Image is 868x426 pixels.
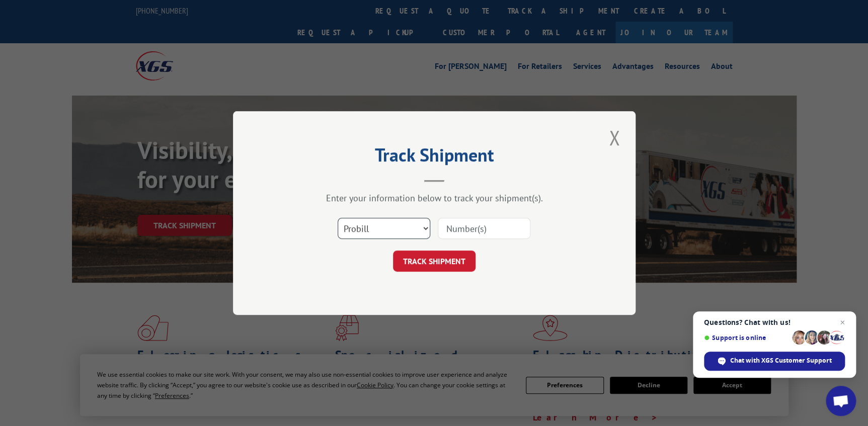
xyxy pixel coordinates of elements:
[606,124,623,151] button: Close modal
[704,352,845,371] span: Chat with XGS Customer Support
[704,334,788,342] span: Support is online
[826,386,856,416] a: Open chat
[283,148,585,167] h2: Track Shipment
[704,318,845,326] span: Questions? Chat with us!
[438,218,530,239] input: Number(s)
[393,250,476,272] button: TRACK SHIPMENT
[283,192,585,204] div: Enter your information below to track your shipment(s).
[730,356,832,365] span: Chat with XGS Customer Support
